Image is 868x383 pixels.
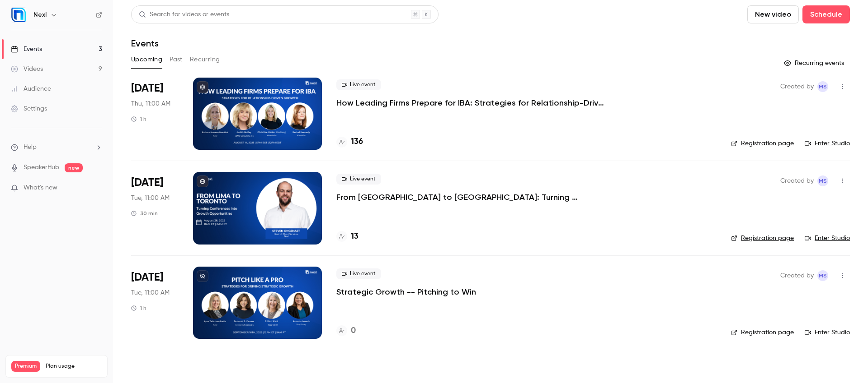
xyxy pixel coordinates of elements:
span: Tue, 11:00 AM [131,194,170,203]
span: Thu, 11:00 AM [131,99,170,108]
div: Audience [11,84,51,93]
h4: 136 [351,136,363,148]
div: 1 h [131,305,146,312]
a: Enter Studio [805,139,850,148]
span: MS [819,270,827,281]
div: Sep 16 Tue, 11:00 AM (America/Chicago) [131,267,179,339]
a: How Leading Firms Prepare for IBA: Strategies for Relationship-Driven Growth [336,97,608,108]
a: Enter Studio [805,328,850,337]
a: From [GEOGRAPHIC_DATA] to [GEOGRAPHIC_DATA]: Turning Conferences into Growth Opportunities [336,192,608,203]
div: Settings [11,104,47,113]
span: Premium [11,361,40,372]
a: Strategic Growth -- Pitching to Win [336,286,476,297]
span: Melissa Strauss [817,175,828,186]
button: Recurring events [780,56,850,70]
li: help-dropdown-opener [11,143,102,152]
h4: 13 [351,231,359,243]
span: Help [24,143,37,152]
a: Enter Studio [805,234,850,243]
span: Created by [780,81,814,92]
a: Registration page [731,328,794,337]
a: 136 [336,136,363,148]
a: 13 [336,231,359,243]
a: 0 [336,325,356,337]
h6: Nexl [33,10,47,19]
span: [DATE] [131,270,163,285]
span: Created by [780,270,814,281]
span: Live event [336,79,381,90]
span: What's new [24,183,57,193]
a: Registration page [731,234,794,243]
button: Upcoming [131,52,162,67]
div: Aug 26 Tue, 11:00 AM (America/Chicago) [131,172,179,244]
span: Live event [336,174,381,185]
span: Melissa Strauss [817,270,828,281]
a: Registration page [731,139,794,148]
button: New video [747,5,799,23]
div: Search for videos or events [139,10,229,19]
span: MS [819,175,827,186]
div: 30 min [131,210,158,217]
div: 1 h [131,115,146,123]
span: Plan usage [46,363,102,370]
h4: 0 [351,325,356,337]
img: Nexl [11,8,26,22]
div: Aug 14 Thu, 11:00 AM (America/Chicago) [131,78,179,150]
a: SpeakerHub [24,163,59,172]
div: Events [11,45,42,54]
div: Videos [11,65,43,74]
span: Melissa Strauss [817,81,828,92]
span: [DATE] [131,81,163,96]
button: Past [170,52,183,67]
span: Created by [780,175,814,186]
button: Recurring [190,52,220,67]
h1: Events [131,38,159,49]
span: MS [819,81,827,92]
span: Tue, 11:00 AM [131,288,170,297]
span: Live event [336,268,381,279]
button: Schedule [802,5,850,23]
span: new [65,163,83,172]
span: [DATE] [131,175,163,190]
